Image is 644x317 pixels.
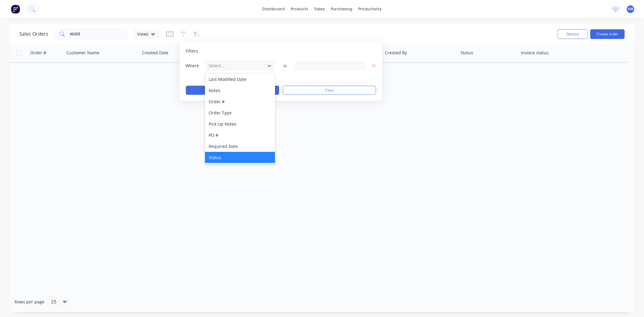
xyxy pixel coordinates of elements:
div: productivity [355,5,385,14]
div: Order # [30,50,46,56]
div: Required Date [205,141,275,152]
div: sales [311,5,328,14]
div: Pick Up Notes [205,118,275,130]
img: Factory [11,5,20,14]
div: Created By [385,50,407,56]
div: Customer Name [66,50,99,56]
div: Invoice status [521,50,549,56]
div: products [288,5,311,14]
div: Status [460,50,473,56]
a: dashboard [259,5,288,14]
button: Options [558,29,588,39]
button: Apply [186,86,279,95]
span: Views [137,31,149,37]
div: PO # [205,130,275,141]
span: Where [186,62,204,69]
h1: Sales Orders [19,31,48,37]
div: purchasing [328,5,355,14]
button: Clear [283,86,376,95]
div: Status [205,152,275,163]
div: Order # [205,96,275,107]
div: Created Date [142,50,168,56]
div: Notes [205,85,275,96]
button: Create order [590,29,625,39]
div: Last Modified Date [205,74,275,85]
span: Filters [186,48,198,54]
button: add [205,75,276,80]
span: is [279,62,291,69]
span: AW [628,6,633,12]
input: Search... [70,28,129,40]
span: Rows per page [14,299,44,305]
div: Order Type [205,107,275,118]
